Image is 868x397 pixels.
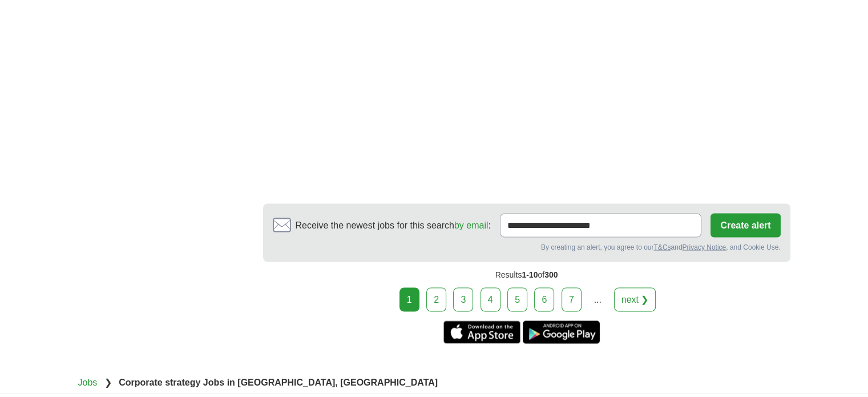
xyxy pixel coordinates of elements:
div: Results of [263,262,790,287]
a: 6 [534,287,554,311]
a: 2 [426,287,446,311]
span: 300 [544,270,558,279]
a: Jobs [78,377,98,387]
div: ... [586,288,609,311]
strong: Corporate strategy Jobs in [GEOGRAPHIC_DATA], [GEOGRAPHIC_DATA] [119,377,438,387]
span: Receive the newest jobs for this search : [296,218,491,232]
a: next ❯ [614,287,656,311]
a: Get the iPhone app [443,320,520,343]
a: 4 [481,287,500,311]
span: ❯ [104,377,112,387]
a: Get the Android app [523,320,600,343]
button: Create alert [710,213,780,237]
a: Privacy Notice [682,243,726,251]
a: 3 [453,287,473,311]
div: By creating an alert, you agree to our and , and Cookie Use. [273,242,781,252]
a: by email [454,220,488,230]
span: 1-10 [522,270,538,279]
a: 7 [562,287,582,311]
div: 1 [399,287,419,311]
a: 5 [507,287,527,311]
a: T&Cs [653,243,671,251]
